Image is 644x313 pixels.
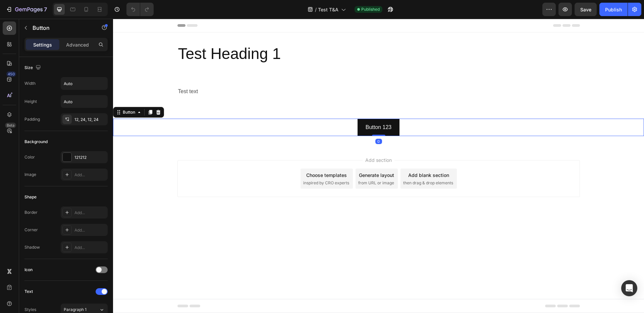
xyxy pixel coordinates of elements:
div: Width [24,80,36,86]
span: from URL or image [245,161,281,167]
div: Icon [24,267,33,273]
button: Save [575,3,597,16]
span: inspired by CRO experts [190,161,236,167]
iframe: To enrich screen reader interactions, please activate Accessibility in Grammarly extension settings [113,19,644,313]
p: Advanced [66,41,89,48]
div: 12, 24, 12, 24 [74,117,106,123]
div: Add... [74,172,106,178]
input: Auto [61,77,107,89]
div: Size [24,63,42,72]
div: Add... [74,227,106,233]
div: Undo/Redo [126,3,154,16]
div: Styles [24,307,36,313]
div: Shadow [24,244,40,250]
span: Test T&A [318,6,338,13]
div: Add blank section [295,153,336,160]
div: Background [24,139,48,145]
div: Height [24,99,37,105]
div: Choose templates [193,153,234,160]
div: Color [24,154,35,160]
span: Published [361,6,380,12]
button: 7 [3,3,50,16]
div: 121212 [74,154,106,161]
div: Generate layout [246,153,281,160]
div: Add... [74,210,106,216]
p: 7 [44,5,47,13]
div: Image [24,172,36,178]
span: Save [580,7,591,12]
span: then drag & drop elements [290,161,340,167]
div: 450 [6,71,16,77]
div: Text [24,289,33,295]
div: Shape [24,194,37,200]
input: Auto [61,96,107,108]
div: Border [24,209,38,215]
span: Add section [250,138,281,145]
button: Publish [599,3,628,16]
div: Publish [605,6,622,13]
div: Beta [5,123,16,128]
div: Open Intercom Messenger [621,280,637,296]
button: <p>Button 123</p> [245,100,286,118]
div: 0 [262,120,269,125]
p: Button [33,24,90,32]
span: / [315,6,317,13]
p: Settings [33,41,52,48]
p: Button 123 [253,104,278,114]
div: Add... [74,245,106,251]
span: Paragraph 1 [64,307,87,313]
div: Padding [24,116,40,122]
div: Corner [24,227,38,233]
div: Button [8,90,23,97]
